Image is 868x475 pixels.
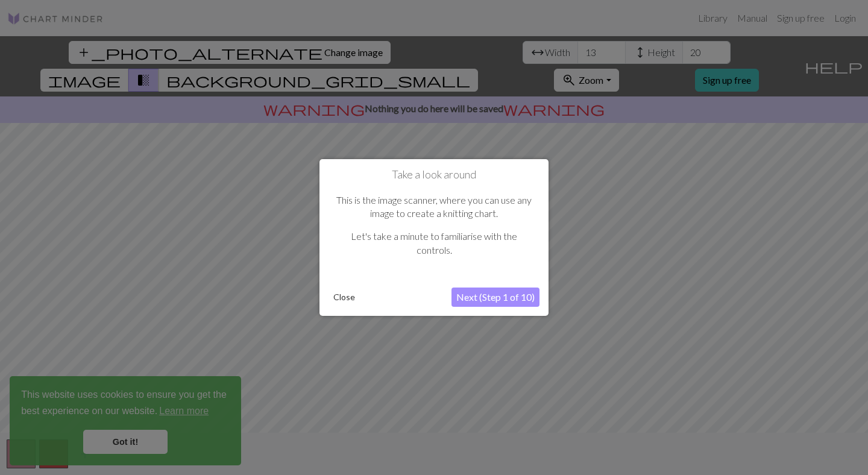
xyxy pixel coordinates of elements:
p: This is the image scanner, where you can use any image to create a knitting chart. [335,193,533,221]
p: Let's take a minute to familiarise with the controls. [335,230,533,257]
h1: Take a look around [329,168,539,181]
button: Next (Step 1 of 10) [451,288,539,307]
button: Close [329,288,360,306]
div: Take a look around [319,159,549,316]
